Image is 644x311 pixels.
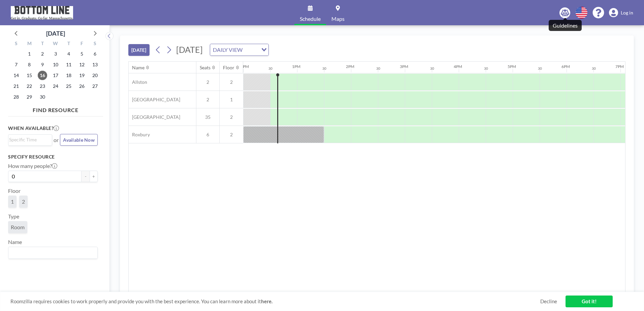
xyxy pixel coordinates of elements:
span: Saturday, September 27, 2025 [90,81,100,91]
span: [GEOGRAPHIC_DATA] [129,114,180,120]
span: Tuesday, September 23, 2025 [38,81,47,91]
div: F [75,40,88,48]
span: Allston [129,79,147,85]
span: Friday, September 26, 2025 [77,81,87,91]
input: Search for option [9,248,94,257]
div: 30 [430,66,434,71]
span: DAILY VIEW [212,45,244,54]
div: Search for option [8,247,97,258]
span: Friday, September 12, 2025 [77,60,87,69]
button: - [82,171,90,182]
div: 6PM [561,64,570,69]
span: Thursday, September 11, 2025 [64,60,73,69]
a: Got it! [566,296,613,307]
span: [DATE] [176,44,203,55]
span: 1 [220,97,243,103]
span: Tuesday, September 2, 2025 [38,49,47,59]
span: Sunday, September 21, 2025 [11,81,21,91]
div: T [36,40,49,48]
button: + [90,171,98,182]
span: Schedule [300,16,321,22]
input: Search for option [9,136,48,143]
span: Friday, September 19, 2025 [77,71,87,80]
div: S [88,40,101,48]
a: here. [261,298,272,304]
div: Seats [200,65,211,71]
div: Search for option [8,135,52,145]
label: Type [8,213,19,220]
div: 1PM [292,64,300,69]
div: 7PM [615,64,624,69]
div: 30 [538,66,542,71]
span: 6 [196,132,219,138]
span: 2 [196,79,219,85]
div: Floor [223,65,234,71]
span: or [54,137,59,143]
span: Available Now [63,137,95,143]
span: Log in [621,10,633,16]
span: Saturday, September 20, 2025 [90,71,100,80]
span: 2 [220,132,243,138]
span: Saturday, September 13, 2025 [90,60,100,69]
span: 1 [11,198,14,205]
div: T [62,40,75,48]
div: 3PM [400,64,408,69]
span: [GEOGRAPHIC_DATA] [129,97,180,103]
input: Search for option [245,45,257,54]
div: W [49,40,62,48]
span: Tuesday, September 30, 2025 [38,92,47,102]
span: Saturday, September 6, 2025 [90,49,100,59]
div: Search for option [210,44,268,56]
button: Available Now [60,134,98,146]
span: Room [11,224,25,231]
div: 30 [322,66,326,71]
span: 2 [196,97,219,103]
div: M [23,40,36,48]
div: Name [132,65,144,71]
div: 2PM [346,64,354,69]
span: Sunday, September 7, 2025 [11,60,21,69]
span: 35 [196,114,219,120]
span: Roomzilla requires cookies to work properly and provide you with the best experience. You can lea... [10,298,540,305]
span: Wednesday, September 3, 2025 [51,49,60,59]
span: Wednesday, September 10, 2025 [51,60,60,69]
span: Monday, September 22, 2025 [25,81,34,91]
div: Guidelines [553,22,578,29]
span: Thursday, September 25, 2025 [64,81,73,91]
span: Wednesday, September 24, 2025 [51,81,60,91]
label: How many people? [8,163,57,169]
span: 2 [220,114,243,120]
img: organization-logo [11,6,73,20]
span: Friday, September 5, 2025 [77,49,87,59]
label: Floor [8,187,21,194]
h4: FIND RESOURCE [8,104,103,113]
span: Thursday, September 18, 2025 [64,71,73,80]
div: [DATE] [46,29,65,38]
span: Monday, September 8, 2025 [25,60,34,69]
span: 2 [22,198,25,205]
a: Log in [609,8,633,18]
div: 5PM [508,64,516,69]
div: 30 [592,66,596,71]
span: Sunday, September 14, 2025 [11,71,21,80]
span: Sunday, September 28, 2025 [11,92,21,102]
div: 12PM [238,64,249,69]
span: Tuesday, September 9, 2025 [38,60,47,69]
div: 30 [268,66,272,71]
span: Tuesday, September 16, 2025 [38,71,47,80]
div: 30 [484,66,488,71]
div: 30 [376,66,380,71]
span: Maps [331,16,345,22]
h3: Specify resource [8,154,98,160]
span: Roxbury [129,132,150,138]
span: Monday, September 1, 2025 [25,49,34,59]
span: Monday, September 15, 2025 [25,71,34,80]
span: Thursday, September 4, 2025 [64,49,73,59]
span: Monday, September 29, 2025 [25,92,34,102]
span: 2 [220,79,243,85]
div: 4PM [454,64,462,69]
div: S [10,40,23,48]
button: [DATE] [128,44,150,56]
label: Name [8,239,22,245]
a: Decline [540,298,557,305]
